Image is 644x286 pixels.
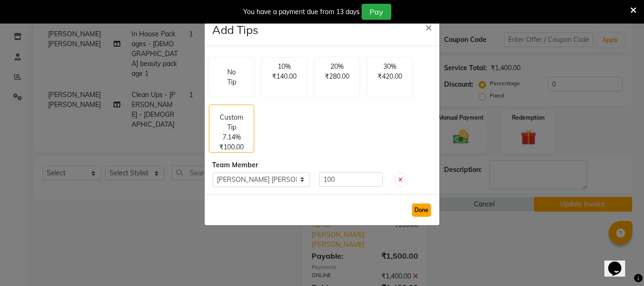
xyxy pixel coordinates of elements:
[268,72,301,82] p: ₹140.00
[219,142,244,152] p: ₹100.00
[321,72,354,82] p: ₹280.00
[223,132,241,142] p: 7.14%
[212,161,258,169] span: Team Member
[373,72,406,82] p: ₹420.00
[362,4,391,20] button: Pay
[604,248,635,277] iframe: chat widget
[418,14,439,40] button: Close
[425,20,432,34] span: ×
[215,113,248,132] p: Custom Tip
[212,21,258,38] h4: Add Tips
[268,62,301,72] p: 10%
[373,62,406,72] p: 30%
[412,204,431,217] button: Done
[243,7,360,17] div: You have a payment due from 13 days
[224,67,239,87] p: No Tip
[321,62,354,72] p: 20%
